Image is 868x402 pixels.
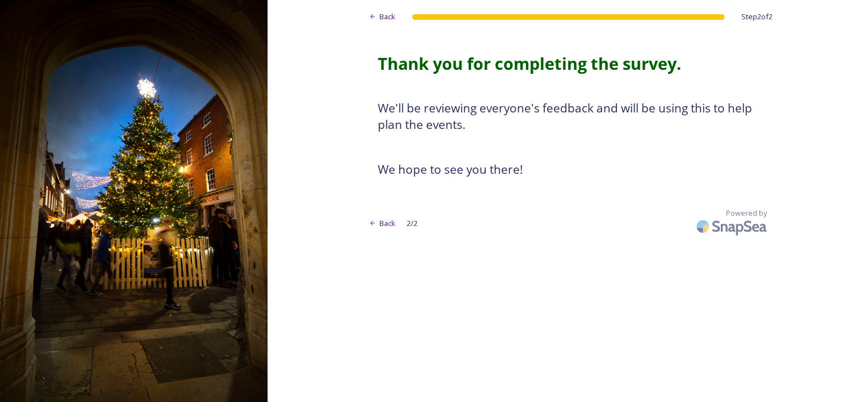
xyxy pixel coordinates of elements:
h3: We hope to see you there! [378,161,758,178]
span: Step 2 of 2 [741,11,773,22]
span: Powered by [726,208,767,219]
strong: Thank you for completing the survey. [378,52,681,74]
span: Back [379,11,395,22]
h3: We'll be reviewing everyone's feedback and will be using this to help plan the events. [378,100,758,133]
span: 2 / 2 [407,218,418,229]
span: Back [379,218,395,229]
img: SnapSea Logo [693,213,773,240]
